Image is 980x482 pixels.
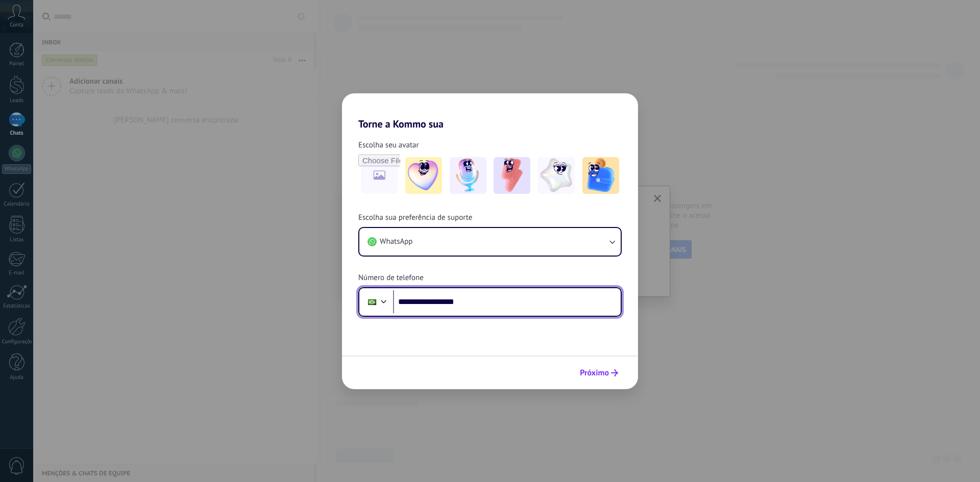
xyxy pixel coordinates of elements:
span: Escolha sua preferência de suporte [358,213,472,223]
img: -2.jpeg [450,157,486,194]
img: -4.jpeg [538,157,575,194]
img: -1.jpeg [405,157,442,194]
span: Número de telefone [358,273,424,283]
span: Escolha seu avatar [358,140,419,150]
span: Próximo [580,369,609,376]
button: WhatsApp [359,228,621,256]
button: Próximo [575,364,623,382]
img: -3.jpeg [494,157,530,194]
img: -5.jpeg [582,157,619,194]
div: Brazil: + 55 [362,291,382,313]
span: WhatsApp [380,237,412,247]
h2: Torne a Kommo sua [342,93,638,130]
